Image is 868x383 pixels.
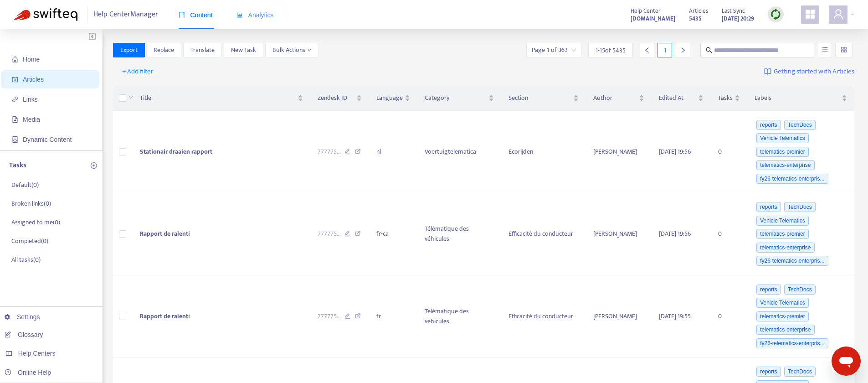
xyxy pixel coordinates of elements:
span: Media [23,116,40,123]
span: telematics-premier [756,229,809,239]
span: reports [756,202,781,212]
span: Articles [689,6,708,16]
span: TechDocs [784,367,816,377]
button: Export [113,43,145,57]
span: Articles [23,76,44,83]
span: Content [179,11,213,19]
span: Vehicle Telematics [756,298,809,308]
span: TechDocs [784,202,816,212]
span: Language [376,93,403,103]
strong: 5435 [689,14,702,24]
span: Stationair draaien rapport [140,146,212,157]
span: [DATE] 19:56 [659,228,691,239]
span: Tasks [718,93,733,103]
th: Language [369,86,417,111]
th: Zendesk ID [310,86,369,111]
span: Dynamic Content [23,136,72,143]
span: Rapport de ralenti [140,311,190,321]
div: 1 [657,43,672,57]
span: container [12,136,18,143]
span: telematics-premier [756,311,809,321]
button: Bulk Actionsdown [265,43,319,57]
a: Getting started with Articles [764,64,854,79]
span: home [12,56,18,62]
span: TechDocs [784,120,816,130]
td: [PERSON_NAME] [586,193,651,276]
td: Voertuigtelematica [417,111,501,193]
td: 0 [711,193,747,276]
span: Help Center Manager [93,6,158,23]
span: Export [120,45,138,55]
img: Swifteq [14,8,77,21]
th: Labels [747,86,854,111]
p: Broken links ( 0 ) [11,199,51,208]
td: Efficacité du conducteur [501,193,586,276]
span: 777775 ... [318,229,341,239]
th: Title [133,86,311,111]
span: reports [756,285,781,295]
button: unordered-list [818,43,832,57]
th: Edited At [652,86,711,111]
span: telematics-enterprise [756,243,814,253]
span: fy26-telematics-enterpris... [756,338,828,348]
span: 1 - 15 of 5435 [596,46,626,55]
span: left [644,47,650,53]
th: Tasks [711,86,747,111]
span: Section [508,93,572,103]
span: Vehicle Telematics [756,133,809,143]
span: 777775 ... [318,147,341,157]
span: Getting started with Articles [774,67,854,77]
span: Title [140,93,296,103]
th: Author [586,86,651,111]
span: Help Centers [18,350,56,357]
span: telematics-enterprise [756,325,814,335]
span: + Add filter [122,66,154,77]
iframe: Button to launch messaging window [832,347,861,376]
span: Labels [755,93,840,103]
span: Analytics [236,11,274,19]
span: TechDocs [784,285,816,295]
p: Default ( 0 ) [11,180,39,190]
p: Assigned to me ( 0 ) [11,217,60,227]
td: Télématique des véhicules [417,275,501,358]
span: Replace [154,45,174,55]
span: down [128,94,134,100]
td: Efficacité du conducteur [501,275,586,358]
td: [PERSON_NAME] [586,111,651,193]
th: Section [501,86,586,111]
span: link [12,96,18,103]
span: user [833,9,844,20]
button: Replace [146,43,181,57]
td: Télématique des véhicules [417,193,501,276]
span: Translate [190,45,215,55]
span: Zendesk ID [318,93,354,103]
td: fr-ca [369,193,417,276]
td: Ecorijden [501,111,586,193]
span: search [706,47,712,53]
span: Help Center [631,6,661,16]
td: 0 [711,275,747,358]
span: down [307,48,312,52]
th: Category [417,86,501,111]
span: fy26-telematics-enterpris... [756,256,828,266]
span: right [680,47,686,53]
strong: [DATE] 20:29 [722,14,754,24]
span: Vehicle Telematics [756,216,809,226]
span: Author [593,93,637,103]
span: Bulk Actions [272,45,312,55]
td: 0 [711,111,747,193]
img: sync.dc5367851b00ba804db3.png [770,9,781,20]
span: plus-circle [91,162,97,169]
span: New Task [231,45,256,55]
p: All tasks ( 0 ) [11,255,41,264]
span: account-book [12,76,18,83]
span: Edited At [659,93,697,103]
span: file-image [12,116,18,123]
strong: [DOMAIN_NAME] [631,14,675,24]
a: Settings [5,313,40,321]
span: [DATE] 19:55 [659,311,691,321]
span: book [179,12,185,18]
button: New Task [224,43,263,57]
span: Last Sync [722,6,745,16]
span: Links [23,96,38,103]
